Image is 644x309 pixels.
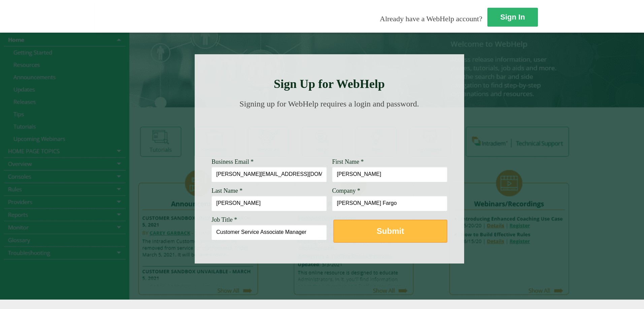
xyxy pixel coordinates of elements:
a: Sign In [487,8,538,27]
span: Job Title * [212,216,237,223]
strong: Sign Up for WebHelp [274,77,385,91]
button: Submit [333,220,447,243]
span: Last Name * [212,187,243,194]
strong: Submit [377,226,404,236]
span: Company * [332,187,360,194]
span: Already have a WebHelp account? [380,14,482,23]
img: Need Credentials? Sign up below. Have Credentials? Use the sign-in button. [216,115,443,149]
strong: Sign In [500,13,525,21]
span: First Name * [332,158,364,165]
span: Business Email * [212,158,254,165]
span: Signing up for WebHelp requires a login and password. [239,99,419,108]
